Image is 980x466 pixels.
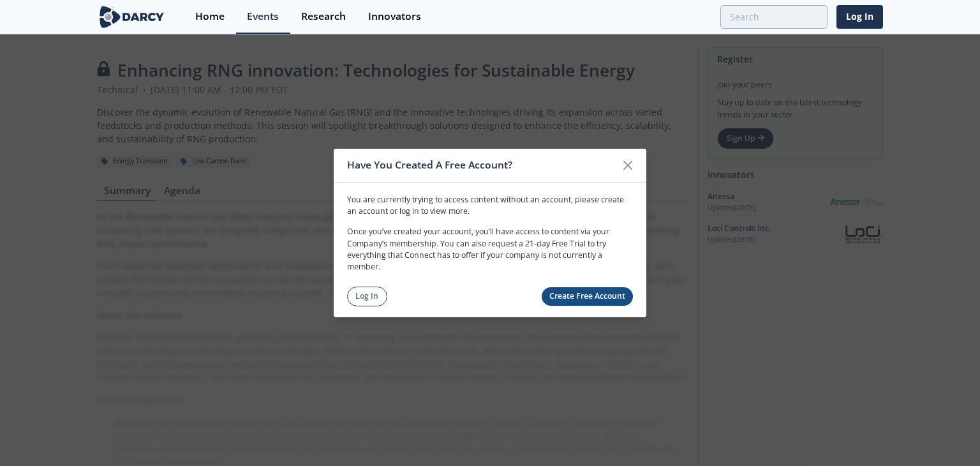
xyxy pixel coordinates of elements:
p: You are currently trying to access content without an account, please create an account or log in... [347,193,633,217]
a: Log In [347,287,387,306]
div: Innovators [368,11,421,22]
input: Advanced Search [720,5,828,29]
p: Once you’ve created your account, you’ll have access to content via your Company’s membership. Yo... [347,226,633,273]
div: Research [301,11,346,22]
div: Have You Created A Free Account? [347,153,616,177]
a: Create Free Account [542,287,634,306]
div: Events [247,11,279,22]
div: Home [195,11,225,22]
a: Log In [836,5,883,29]
img: logo-wide.svg [97,6,167,28]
